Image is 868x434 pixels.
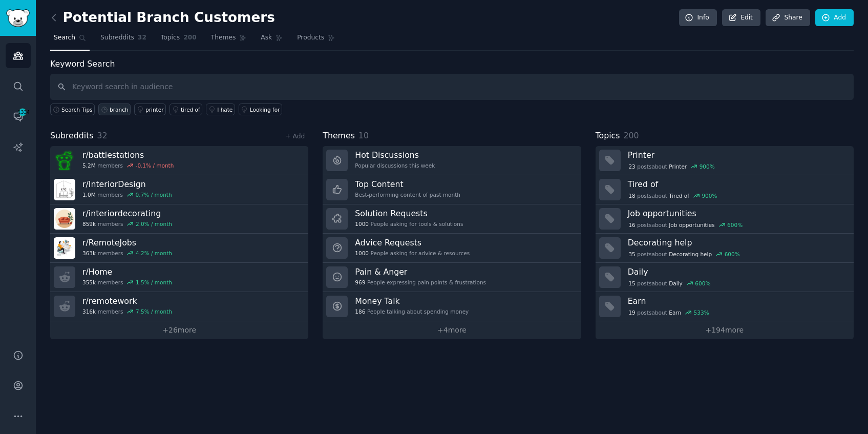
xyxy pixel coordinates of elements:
a: +4more [323,321,581,339]
div: People asking for tools & solutions [355,220,463,228]
a: Pain & Anger969People expressing pain points & frustrations [323,263,581,292]
div: branch [110,106,129,113]
div: post s about [628,162,716,171]
div: -0.1 % / month [136,162,174,169]
div: post s about [628,308,710,317]
span: 19 [628,309,635,316]
span: Subreddits [100,33,134,43]
h3: Money Talk [355,296,469,306]
span: 1000 [355,220,369,228]
div: 900 % [700,163,715,170]
a: Add [815,9,854,27]
span: Daily [669,280,683,287]
span: 1.0M [82,191,96,198]
span: 969 [355,279,365,286]
span: Themes [211,33,236,43]
div: 600 % [695,280,710,287]
a: Solution Requests1000People asking for tools & solutions [323,204,581,234]
button: Search Tips [50,104,95,115]
a: Printer23postsaboutPrinter900% [596,146,854,175]
a: branch [98,104,131,115]
a: Money Talk186People talking about spending money [323,292,581,321]
span: 355k [82,279,96,286]
span: 5.2M [82,162,96,169]
h3: Hot Discussions [355,150,435,160]
span: 186 [355,308,365,315]
a: Search [50,30,90,51]
span: 10 [358,131,369,140]
a: + Add [285,133,305,140]
span: 363k [82,250,96,257]
div: members [82,308,172,315]
div: 4.2 % / month [136,250,172,257]
h3: r/ RemoteJobs [82,237,172,248]
span: 18 [628,192,635,199]
div: People talking about spending money [355,308,469,315]
a: r/RemoteJobs363kmembers4.2% / month [50,234,308,263]
span: Search [54,33,75,43]
a: printer [134,104,166,115]
a: r/remotework316kmembers7.5% / month [50,292,308,321]
span: Earn [669,309,681,316]
img: GummySearch logo [6,9,30,27]
span: Decorating help [669,251,712,258]
a: Daily15postsaboutDaily600% [596,263,854,292]
h3: r/ InteriorDesign [82,179,172,190]
div: Popular discussions this week [355,162,435,169]
h3: Printer [628,150,846,160]
a: Top ContentBest-performing content of past month [323,175,581,204]
a: Job opportunities16postsaboutJob opportunities600% [596,204,854,234]
h3: Top Content [355,179,460,190]
span: 1334 [18,109,27,116]
h3: Tired of [628,179,846,190]
a: Looking for [239,104,282,115]
div: post s about [628,191,718,200]
a: Themes [207,30,250,51]
span: 23 [628,163,635,170]
div: 2.0 % / month [136,220,172,228]
span: Subreddits [50,130,94,142]
div: People expressing pain points & frustrations [355,279,486,286]
h3: Pain & Anger [355,266,486,277]
img: InteriorDesign [54,179,75,200]
div: tired of [181,106,200,113]
div: post s about [628,279,711,288]
h3: r/ battlestations [82,150,174,160]
div: post s about [628,220,744,230]
span: Products [297,33,324,43]
span: 32 [97,131,108,140]
span: 200 [623,131,639,140]
a: r/Home355kmembers1.5% / month [50,263,308,292]
span: 1000 [355,250,369,257]
a: tired of [170,104,202,115]
span: Topics [161,33,180,43]
h3: r/ Home [82,266,172,277]
a: Info [679,9,717,27]
div: members [82,279,172,286]
h3: r/ remotework [82,296,172,306]
div: members [82,250,172,257]
h3: Decorating help [628,237,846,248]
h2: Potential Branch Customers [50,10,275,26]
div: 600 % [727,221,743,229]
h3: Solution Requests [355,208,463,219]
span: Themes [323,130,355,142]
span: 15 [628,280,635,287]
span: Tired of [669,192,689,199]
div: post s about [628,250,741,259]
a: Share [766,9,810,27]
h3: Advice Requests [355,237,470,248]
a: 1334 [6,104,31,129]
span: 32 [138,33,146,43]
h3: Earn [628,296,846,306]
span: 316k [82,308,96,315]
div: printer [145,106,163,113]
div: 0.7 % / month [136,191,172,198]
div: 533 % [694,309,709,316]
div: members [82,220,172,228]
span: 16 [628,221,635,229]
a: +194more [596,321,854,339]
img: battlestations [54,150,75,171]
a: Decorating help35postsaboutDecorating help600% [596,234,854,263]
a: Ask [257,30,286,51]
